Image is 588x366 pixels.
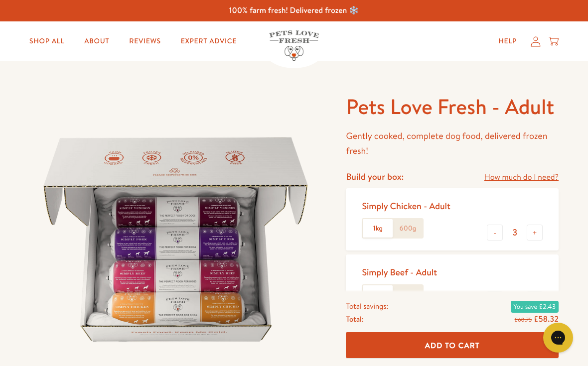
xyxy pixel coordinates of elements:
span: £58.32 [534,313,559,324]
iframe: Gorgias live chat messenger [538,319,578,356]
label: 600g [393,285,423,304]
div: Simply Beef - Adult [362,266,437,278]
a: How much do I need? [484,171,559,184]
h1: Pets Love Fresh - Adult [346,93,559,121]
a: Shop All [21,31,72,51]
h4: Build your box: [346,171,404,182]
p: Gently cooked, complete dog food, delivered frozen fresh! [346,128,559,159]
label: 600g [393,219,423,238]
button: Add To Cart [346,332,559,359]
img: Pets Love Fresh [269,30,319,61]
span: Total savings: [346,299,388,312]
button: - [487,225,503,241]
span: Add To Cart [425,340,480,350]
div: Simply Chicken - Adult [362,200,450,212]
span: You save £2.43 [511,300,559,312]
span: Total: [346,312,363,325]
label: 1kg [363,285,393,304]
s: £60.75 [515,315,532,323]
button: + [527,225,543,241]
a: Help [490,31,525,51]
a: Reviews [121,31,168,51]
label: 1kg [363,219,393,238]
a: About [76,31,117,51]
a: Expert Advice [173,31,245,51]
